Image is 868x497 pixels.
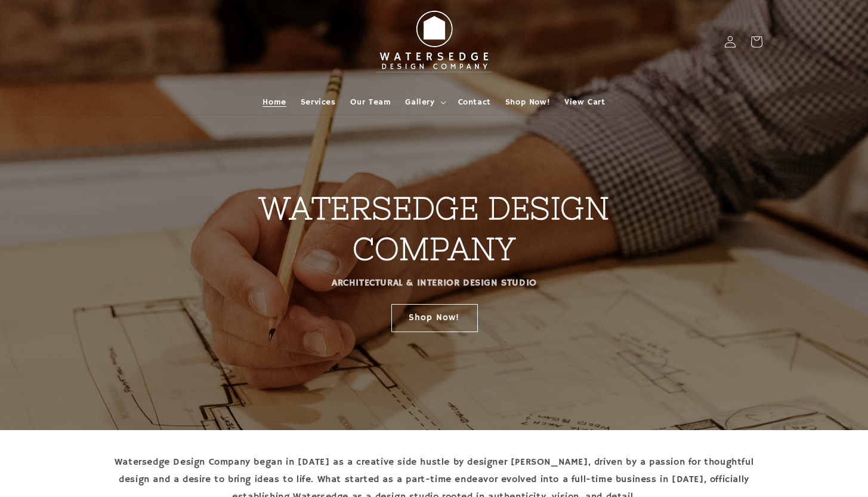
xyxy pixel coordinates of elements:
[294,90,343,115] a: Services
[369,5,500,79] img: Watersedge Design Co
[343,90,399,115] a: Our Team
[391,303,477,332] a: Shop Now!
[564,97,605,108] span: View Cart
[405,97,434,108] span: Gallery
[505,97,550,108] span: Shop Now!
[350,97,391,108] span: Our Team
[262,97,286,108] span: Home
[498,90,557,115] a: Shop Now!
[332,277,537,289] strong: ARCHITECTURAL & INTERIOR DESIGN STUDIO
[255,90,293,115] a: Home
[451,90,498,115] a: Contact
[301,97,336,108] span: Services
[259,191,609,266] strong: WATERSEDGE DESIGN COMPANY
[458,97,491,108] span: Contact
[398,90,450,115] summary: Gallery
[557,90,612,115] a: View Cart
